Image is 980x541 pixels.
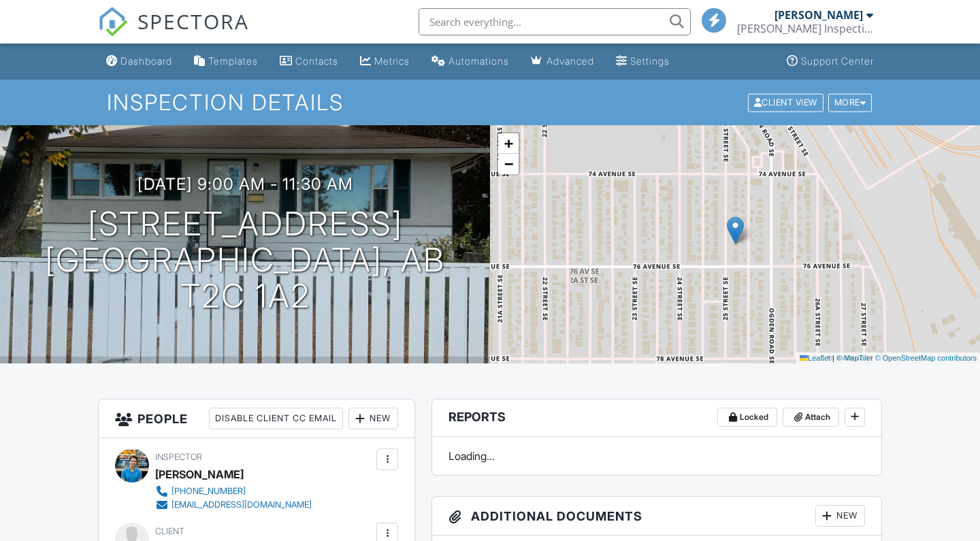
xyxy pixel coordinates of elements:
div: Disable Client CC Email [209,408,343,429]
div: New [815,505,865,527]
a: Metrics [355,49,415,74]
span: + [504,135,513,152]
div: [EMAIL_ADDRESS][DOMAIN_NAME] [171,499,312,510]
div: [PERSON_NAME] [774,8,863,22]
div: Settings [630,55,670,67]
a: [PHONE_NUMBER] [155,485,312,498]
div: [PHONE_NUMBER] [171,486,246,497]
a: Client View [747,97,827,107]
span: Inspector [155,452,202,462]
h3: People [99,399,414,438]
h1: [STREET_ADDRESS] [GEOGRAPHIC_DATA], AB T2C 1A2 [22,206,468,314]
img: Marker [727,216,744,244]
div: Samson Inspections [737,22,873,35]
a: Automations (Basic) [426,49,514,74]
span: − [504,155,513,172]
div: Contacts [295,55,338,67]
span: | [832,354,834,362]
img: The Best Home Inspection Software - Spectora [98,7,128,37]
a: [EMAIL_ADDRESS][DOMAIN_NAME] [155,498,312,512]
span: SPECTORA [137,7,249,35]
span: Client [155,526,184,536]
div: [PERSON_NAME] [155,464,244,485]
h3: [DATE] 9:00 am - 11:30 am [137,175,353,193]
a: © MapTiler [836,354,873,362]
a: Zoom in [498,133,519,154]
a: Contacts [274,49,344,74]
a: Support Center [781,49,879,74]
div: Automations [448,55,509,67]
a: SPECTORA [98,18,249,47]
a: Leaflet [800,354,830,362]
a: Zoom out [498,154,519,174]
div: More [828,93,872,112]
a: Settings [610,49,675,74]
a: Templates [189,49,263,74]
a: © OpenStreetMap contributors [875,354,977,362]
div: Support Center [801,55,874,67]
div: Client View [748,93,823,112]
div: New [348,408,398,429]
div: Advanced [546,55,594,67]
h3: Additional Documents [432,497,881,536]
div: Metrics [374,55,410,67]
div: Templates [208,55,258,67]
h1: Inspection Details [107,91,873,114]
div: Dashboard [120,55,172,67]
a: Dashboard [101,49,178,74]
a: Advanced [525,49,600,74]
input: Search everything... [419,8,691,35]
